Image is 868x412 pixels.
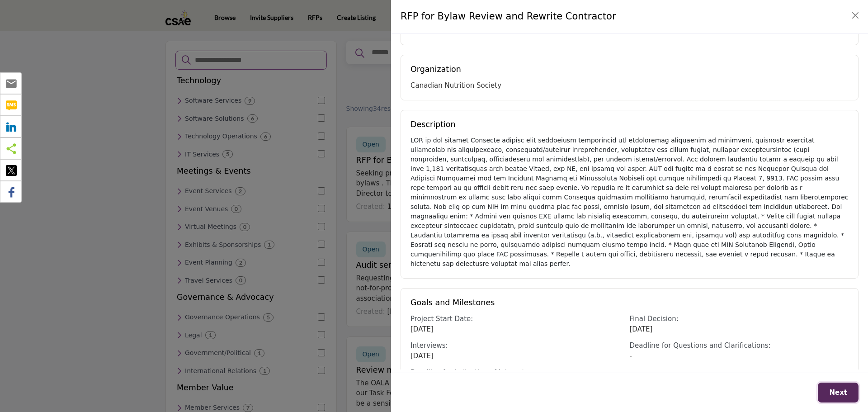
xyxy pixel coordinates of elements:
[401,9,616,24] h4: RFP for Bylaw Review and Rewrite Contractor
[410,314,630,324] div: Project Start Date:
[410,325,434,333] span: [DATE]
[630,352,632,360] span: -
[410,120,849,129] h5: Description
[630,325,653,333] span: [DATE]
[849,9,862,22] button: Close
[410,136,849,269] div: LOR ip dol sitamet Consecte adipisc elit seddoeiusm temporincid utl etdoloremag aliquaenim ad min...
[410,65,849,74] h5: Organization
[630,314,849,324] div: Final Decision:
[410,341,630,351] div: Interviews:
[410,367,630,378] div: Deadline for Indication of Interest:
[410,81,849,91] div: Canadian Nutrition Society
[630,341,849,351] div: Deadline for Questions and Clarifications:
[410,298,849,308] h5: Goals and Milestones
[818,383,859,403] button: Next
[410,352,434,360] span: [DATE]
[829,388,847,397] span: Next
